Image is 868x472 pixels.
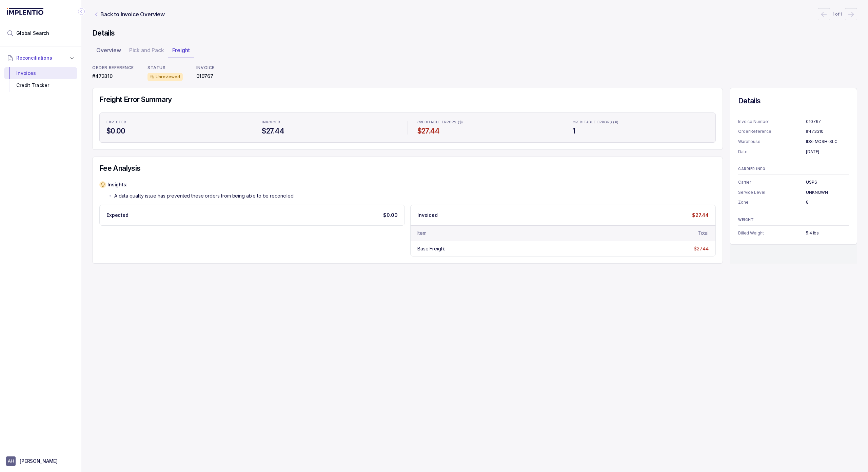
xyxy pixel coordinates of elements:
p: ORDER REFERENCE [92,65,134,70]
ul: Information Summary [738,118,849,155]
p: Creditable Errors (#) [573,120,619,124]
li: Statistic Creditable Errors ($) [413,116,557,140]
h4: $27.44 [262,126,398,136]
li: Tab Overview [92,45,125,58]
p: $27.44 [692,212,709,219]
h4: 1 [573,126,709,136]
p: Carrier [738,179,806,186]
p: [DATE] [806,148,849,155]
p: Date [738,148,806,155]
p: Back to Invoice Overview [100,10,165,18]
p: Expected [106,120,126,124]
p: 5.4 lbs [806,230,849,237]
h4: Details [738,96,849,106]
span: User initials [6,456,16,466]
div: Base Freight [417,245,445,252]
div: Invoices [9,67,72,79]
p: Billed Weight [738,230,806,237]
ul: Tab Group [92,45,857,58]
p: USPS [806,179,849,186]
p: Creditable Errors ($) [417,120,463,124]
p: Service Level [738,189,806,196]
li: Tab Freight [168,45,194,58]
p: INVOICE [196,65,215,70]
p: STATUS [147,65,183,70]
div: Unreviewed [147,73,183,81]
li: Statistic Creditable Errors (#) [569,116,713,140]
p: UNKNOWN [806,189,849,196]
div: Total [698,230,709,237]
p: 010767 [196,73,215,80]
p: Invoice Number [738,118,806,125]
p: Overview [96,46,121,54]
h4: $27.44 [417,126,553,136]
ul: Information Summary [738,179,849,206]
div: Collapse Icon [77,7,85,16]
span: Reconciliations [16,55,52,61]
div: Reconciliations [4,66,77,93]
p: CARRIER INFO [738,167,849,171]
li: Statistic Invoiced [258,116,402,140]
a: Link Back to Invoice Overview [92,10,166,18]
p: $0.00 [383,212,398,219]
p: 8 [806,199,849,206]
p: 1 of 1 [833,11,842,18]
p: IDS-MOSH-SLC [806,138,849,145]
div: Item [417,230,426,237]
div: $27.44 [694,245,709,252]
span: Global Search [16,30,49,37]
p: #473310 [92,73,134,80]
h4: Details [92,28,857,38]
p: Warehouse [738,138,806,145]
h4: $0.00 [106,126,242,136]
p: WEIGHT [738,218,849,222]
h4: Freight Error Summary [99,95,716,104]
div: Credit Tracker [9,79,72,91]
ul: Information Summary [738,230,849,237]
p: Freight [172,46,190,54]
p: 010767 [806,118,849,125]
button: User initials[PERSON_NAME] [6,456,75,466]
h4: Fee Analysis [99,164,716,173]
p: A data quality issue has prevented these orders from being able to be reconciled. [114,192,295,199]
button: Reconciliations [4,50,77,65]
p: Invoiced [262,120,280,124]
p: Zone [738,199,806,206]
p: Invoiced [417,212,438,219]
p: Insights: [107,181,295,188]
ul: Statistic Highlights [99,112,716,143]
li: Statistic Expected [102,116,246,140]
p: #473310 [806,128,849,135]
p: Order Reference [738,128,806,135]
p: [PERSON_NAME] [20,458,58,465]
p: Expected [106,212,129,219]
